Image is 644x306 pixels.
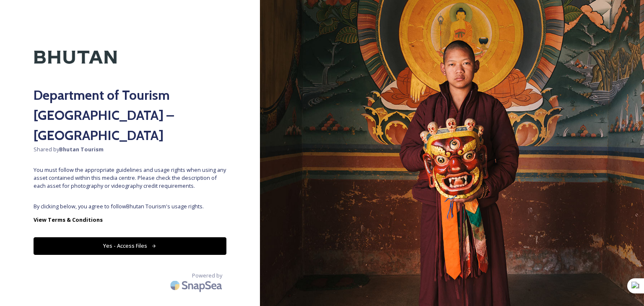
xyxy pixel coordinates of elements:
img: SnapSea Logo [168,275,226,295]
strong: View Terms & Conditions [34,216,103,223]
span: Powered by [192,272,222,280]
span: By clicking below, you agree to follow Bhutan Tourism 's usage rights. [34,202,226,210]
span: You must follow the appropriate guidelines and usage rights when using any asset contained within... [34,166,226,190]
span: Shared by [34,145,226,153]
button: Yes - Access Files [34,237,226,254]
img: Kingdom-of-Bhutan-Logo.png [34,34,117,81]
a: View Terms & Conditions [34,215,226,225]
strong: Bhutan Tourism [59,145,104,153]
h2: Department of Tourism [GEOGRAPHIC_DATA] – [GEOGRAPHIC_DATA] [34,85,226,145]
